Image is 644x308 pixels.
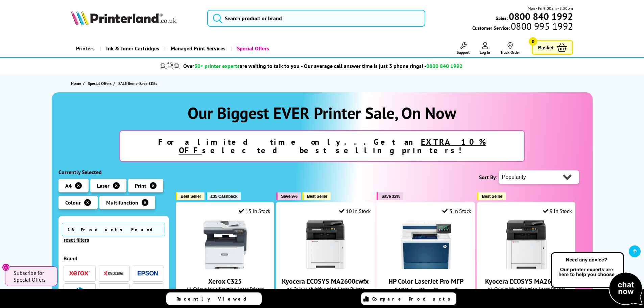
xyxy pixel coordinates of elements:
[103,271,124,276] img: Kyocera
[71,10,176,25] img: Printerland Logo
[442,208,471,214] div: 3 In Stock
[58,169,169,175] div: Currently Selected
[508,13,573,20] a: 0800 840 1992
[529,37,537,46] span: 0
[543,208,572,214] div: 9 In Stock
[181,194,201,199] span: Best Seller
[510,23,573,29] span: 0800 995 1992
[211,194,237,199] span: £35 Cashback
[300,265,351,271] a: Kyocera ECOSYS MA2600cwfx
[301,63,462,69] span: - Our average call answer time is just 3 phone rings! -
[65,182,72,189] span: A4
[231,40,274,57] a: Special Offers
[482,194,502,199] span: Best Seller
[67,269,92,278] button: Xerox
[158,137,486,156] strong: For a limited time only...Get an selected best selling printers!
[457,42,470,55] a: Support
[106,40,159,57] span: Ink & Toner Cartridges
[62,223,165,236] span: 16 Products Found
[106,199,138,206] span: Multifunction
[101,269,126,278] button: Kyocera
[206,192,241,200] button: £35 Cashback
[164,40,231,57] a: Managed Print Services
[69,271,90,276] img: Xerox
[477,192,506,200] button: Best Seller
[549,251,644,307] img: Open Live Chat window
[302,192,331,200] button: Best Seller
[62,237,91,243] button: reset filters
[179,137,486,156] u: EXTRA 10% OFF
[479,174,497,181] span: Sort By:
[100,40,164,57] a: Ink & Toner Cartridges
[485,277,567,286] a: Kyocera ECOSYS MA2600cfx
[75,287,84,296] img: HP
[176,296,253,302] span: Recently Viewed
[239,208,270,214] div: 15 In Stock
[457,50,470,55] span: Support
[97,182,110,189] span: Laser
[118,81,157,86] span: SALE Items- Save £££s
[501,219,552,270] img: Kyocera ECOSYS MA2600cfx
[14,269,51,283] span: Subscribe for Special Offers
[88,80,112,87] span: Special Offers
[65,199,81,206] span: Colour
[200,265,251,271] a: Xerox C325
[481,286,572,292] span: A4 Colour Multifunction Laser Printer
[372,296,454,302] span: Compare Products
[166,292,262,305] a: Recently Viewed
[136,287,160,296] button: Brother
[207,10,425,27] input: Search product or brand
[361,292,456,305] a: Compare Products
[71,80,83,87] a: Home
[501,265,552,271] a: Kyocera ECOSYS MA2600cfx
[401,219,451,270] img: HP Color LaserJet Pro MFP 4302dw (Box Opened)
[300,219,351,270] img: Kyocera ECOSYS MA2600cwfx
[58,102,586,123] h1: Our Biggest EVER Printer Sale, On Now
[64,255,164,262] div: Brand
[528,5,573,11] span: Mon - Fri 9:00am - 5:30pm
[135,182,146,189] span: Print
[307,194,328,199] span: Best Seller
[71,40,100,57] a: Printers
[276,192,301,200] button: Save 9%
[183,63,300,69] span: Over are waiting to talk to you
[200,219,251,270] img: Xerox C325
[472,23,573,31] span: Customer Service:
[480,50,490,55] span: Log In
[509,10,573,23] b: 0800 840 1992
[194,63,240,69] span: 30+ printer experts
[88,80,113,87] a: Special Offers
[426,63,462,69] span: 0800 840 1992
[282,277,369,286] a: Kyocera ECOSYS MA2600cwfx
[339,208,371,214] div: 10 In Stock
[377,192,403,200] button: Save 32%
[208,277,242,286] a: Xerox C325
[71,10,199,26] a: Printerland Logo
[480,42,490,55] a: Log In
[388,277,463,294] a: HP Color LaserJet Pro MFP 4302dw (Box Opened)
[138,271,158,276] img: Epson
[532,40,573,55] a: Basket 0
[496,15,508,21] span: Sales:
[176,192,205,200] button: Best Seller
[281,194,297,199] span: Save 9%
[136,269,160,278] button: Epson
[538,43,553,52] span: Basket
[500,42,520,55] a: Track Order
[2,263,10,271] button: Close
[101,287,126,296] button: Canon
[180,286,270,292] span: A4 Colour Multifunction Laser Printer
[67,287,92,296] button: HP
[381,194,400,199] span: Save 32%
[401,265,451,271] a: HP Color LaserJet Pro MFP 4302dw (Box Opened)
[280,286,371,292] span: A4 Colour Multifunction Laser Printer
